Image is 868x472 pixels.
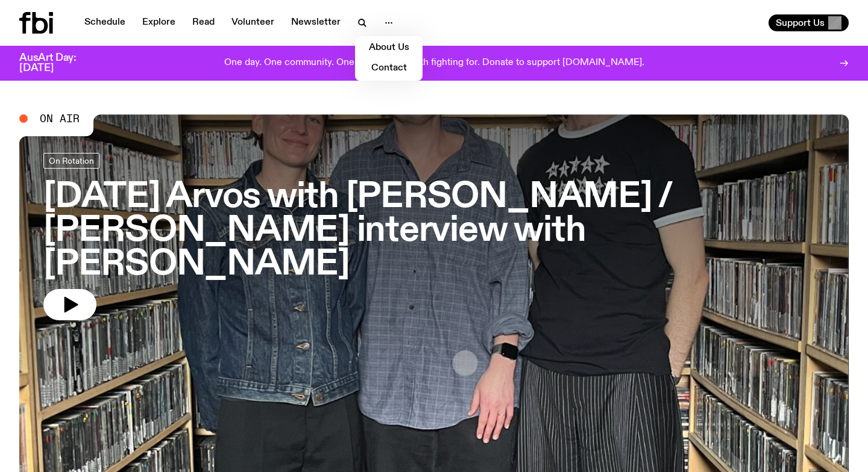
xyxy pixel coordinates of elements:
[359,60,419,77] a: Contact
[19,53,96,73] h3: AusArt Day: [DATE]
[40,113,80,124] span: On Air
[769,14,849,31] button: Support Us
[776,17,825,28] span: Support Us
[359,40,419,57] a: About Us
[43,181,825,281] h3: [DATE] Arvos with [PERSON_NAME] / [PERSON_NAME] interview with [PERSON_NAME]
[77,14,133,31] a: Schedule
[224,58,644,69] p: One day. One community. One frequency worth fighting for. Donate to support [DOMAIN_NAME].
[43,153,825,320] a: [DATE] Arvos with [PERSON_NAME] / [PERSON_NAME] interview with [PERSON_NAME]
[224,14,281,31] a: Volunteer
[49,156,94,165] span: On Rotation
[43,153,99,169] a: On Rotation
[284,14,348,31] a: Newsletter
[185,14,222,31] a: Read
[135,14,183,31] a: Explore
